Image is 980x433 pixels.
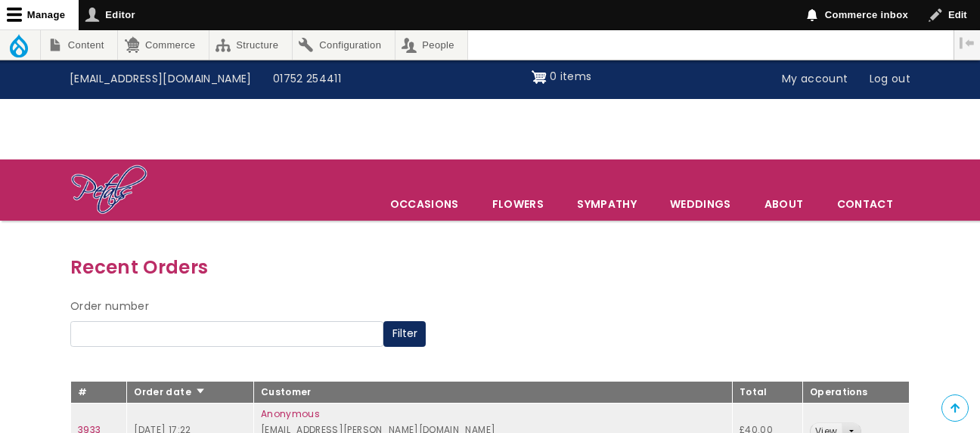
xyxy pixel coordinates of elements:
[383,321,426,347] button: Filter
[262,65,352,94] a: 01752 254411
[749,188,820,220] a: About
[41,30,117,60] a: Content
[550,69,591,84] span: 0 items
[821,188,909,220] a: Contact
[771,65,859,94] a: My account
[253,381,732,404] th: Customer
[118,30,208,60] a: Commerce
[654,188,747,220] span: Weddings
[71,381,127,404] th: #
[732,381,802,404] th: Total
[374,188,475,220] span: Occasions
[261,407,320,420] a: Anonymous
[70,164,148,217] img: Home
[561,188,653,220] a: Sympathy
[134,385,206,398] a: Order date
[395,30,468,60] a: People
[954,30,980,56] button: Vertical orientation
[532,65,592,89] a: Shopping cart 0 items
[476,188,560,220] a: Flowers
[70,252,910,282] h3: Recent Orders
[209,30,292,60] a: Structure
[59,65,262,94] a: [EMAIL_ADDRESS][DOMAIN_NAME]
[859,65,921,94] a: Log out
[532,65,547,89] img: Shopping cart
[803,381,910,404] th: Operations
[293,30,395,60] a: Configuration
[70,298,149,316] label: Order number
